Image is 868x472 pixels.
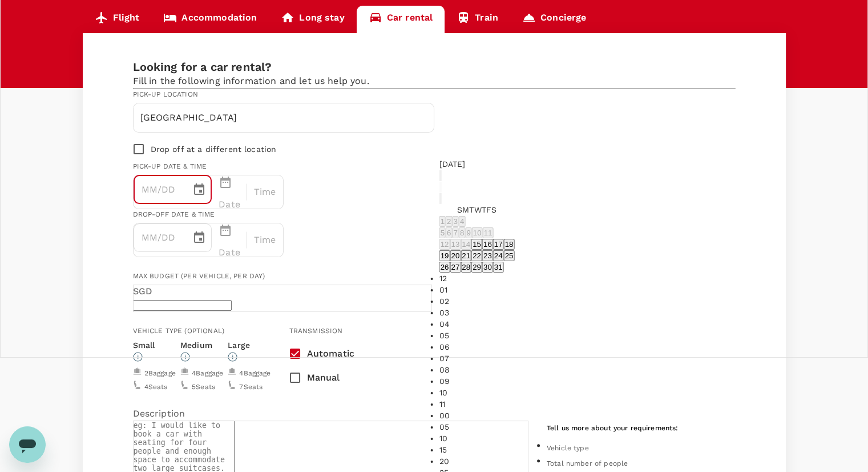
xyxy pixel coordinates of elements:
[219,246,240,259] p: Date
[439,273,515,410] ul: Select hours
[547,458,628,470] span: Total number of people
[239,383,263,391] span: 7 Seats
[461,262,471,273] button: 28
[457,204,462,215] span: Sunday
[133,89,284,101] div: Pick-up location
[439,262,450,273] button: 26
[134,175,184,204] input: MM/DD/YYYY hh:mm aa
[439,410,515,421] li: 0 minutes
[439,330,515,341] li: 5 hours
[151,6,269,33] a: Accommodation
[192,383,215,391] span: 5 Seats
[439,284,515,295] li: 1 hours
[482,262,493,273] button: 30
[446,216,452,227] button: 2
[439,455,515,467] li: 20 minutes
[462,204,469,215] span: Monday
[180,339,223,352] h6: Medium
[461,250,471,261] button: 21
[469,204,474,215] span: Tuesday
[439,387,515,398] li: 10 hours
[439,216,446,227] button: 1
[547,443,589,454] span: Vehicle type
[254,233,276,247] p: Time
[133,161,284,173] div: Pick-up date & time
[471,262,482,273] button: 29
[471,239,482,250] button: 15
[465,227,471,238] button: 9
[510,6,598,33] a: Concierge
[188,178,211,201] button: Choose date
[439,170,442,181] button: calendar view is open, switch to year view
[188,226,211,249] button: Choose date
[357,6,445,33] a: Car rental
[228,339,271,352] h6: Large
[486,204,491,215] span: Friday
[450,262,461,273] button: 27
[482,204,486,215] span: Thursday
[439,375,515,387] li: 9 hours
[493,250,504,261] button: 24
[450,239,461,250] button: 13
[133,74,736,88] p: Fill in the following information and let us help you.
[307,347,354,361] p: Automatic
[439,341,515,353] li: 6 hours
[133,271,432,282] div: Max Budget (per vehicle, per day)
[450,250,461,261] button: 20
[269,6,356,33] a: Long stay
[289,326,364,337] div: Transmission
[439,250,450,261] button: 19
[483,227,494,238] button: 11
[482,250,493,261] button: 23
[439,398,515,410] li: 11 hours
[439,364,515,375] li: 8 hours
[134,223,184,252] input: MM/DD/YYYY hh:mm aa
[452,216,458,227] button: 3
[459,216,465,227] button: 4
[439,158,515,170] div: [DATE]
[482,239,493,250] button: 16
[439,182,442,193] button: Previous month
[307,371,340,385] p: Manual
[439,318,515,330] li: 4 hours
[504,250,515,261] button: 25
[133,209,284,221] div: Drop-off date & time
[439,307,515,318] li: 3 hours
[254,185,276,199] p: Time
[439,239,450,250] button: 12
[547,424,679,432] span: Tell us more about your requirements:
[133,61,736,74] h3: Looking for a car rental?
[471,250,482,261] button: 22
[151,143,277,155] p: Drop off at a different location
[439,193,442,204] button: Next month
[452,227,458,238] button: 7
[239,369,271,377] span: 4 Baggage
[493,239,504,250] button: 17
[439,444,515,455] li: 15 minutes
[472,227,483,238] button: 10
[459,227,465,238] button: 8
[474,204,481,215] span: Wednesday
[439,273,515,284] li: 12 hours
[439,227,446,238] button: 5
[192,369,223,377] span: 4 Baggage
[133,285,432,298] p: SGD
[504,239,515,250] button: 18
[491,204,496,215] span: Saturday
[439,353,515,364] li: 7 hours
[144,383,168,391] span: 4 Seats
[493,262,504,273] button: 31
[439,433,515,444] li: 10 minutes
[446,227,452,238] button: 6
[83,6,152,33] a: Flight
[133,339,176,352] h6: Small
[9,426,46,463] iframe: Button to launch messaging window
[461,239,471,250] button: 14
[219,198,240,211] p: Date
[144,369,176,377] span: 2 Baggage
[445,6,510,33] a: Train
[133,326,271,337] div: Vehicle type (optional)
[439,421,515,433] li: 5 minutes
[439,295,515,307] li: 2 hours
